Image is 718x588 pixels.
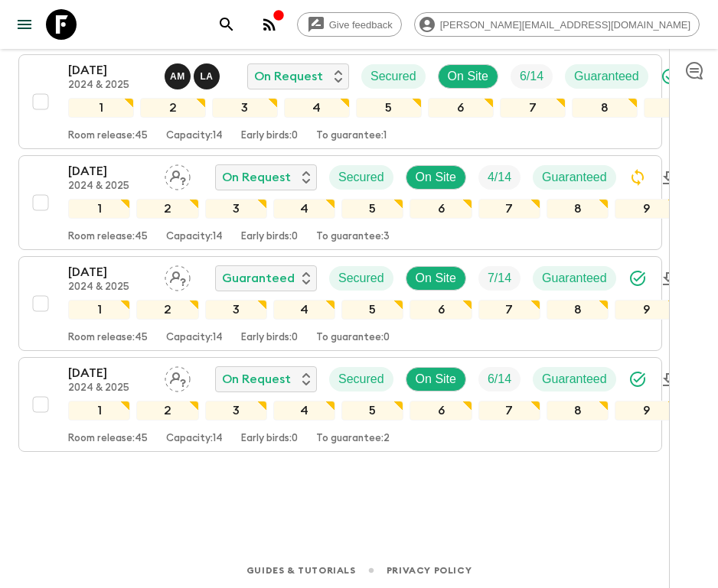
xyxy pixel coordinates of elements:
[406,165,466,190] div: On Site
[416,269,456,288] p: On Site
[410,199,472,219] div: 6
[659,169,677,187] svg: Download Onboarding
[338,370,384,388] p: Secured
[644,98,710,118] div: 9
[68,364,152,382] p: [DATE]
[316,130,387,142] p: To guarantee: 1
[222,269,295,288] p: Guaranteed
[212,98,278,118] div: 3
[615,300,677,320] div: 9
[542,168,607,187] p: Guaranteed
[432,19,699,31] span: [PERSON_NAME][EMAIL_ADDRESS][DOMAIN_NAME]
[500,98,566,118] div: 7
[341,401,403,421] div: 5
[615,199,677,219] div: 9
[68,61,152,80] p: [DATE]
[356,98,422,118] div: 5
[321,19,401,31] span: Give feedback
[478,165,521,190] div: Trip Fill
[68,433,148,445] p: Room release: 45
[478,199,540,219] div: 7
[410,401,472,421] div: 6
[136,401,198,421] div: 2
[615,401,677,421] div: 9
[241,433,298,445] p: Early birds: 0
[9,9,40,40] button: menu
[659,371,677,389] svg: Download Onboarding
[628,370,647,388] svg: Synced Successfully
[488,168,511,187] p: 4 / 14
[448,67,488,86] p: On Site
[254,67,323,86] p: On Request
[361,64,426,89] div: Secured
[246,562,356,579] a: Guides & Tutorials
[661,67,679,86] svg: Synced Successfully
[273,199,335,219] div: 4
[478,367,521,391] div: Trip Fill
[428,98,494,118] div: 6
[18,357,662,452] button: [DATE]2024 & 2025Assign pack leaderOn RequestSecuredOn SiteTrip FillGuaranteed123456789Room relea...
[329,165,393,190] div: Secured
[338,168,384,187] p: Secured
[273,401,335,421] div: 4
[165,63,223,89] button: AMLA
[205,401,267,421] div: 3
[406,266,466,291] div: On Site
[140,98,206,118] div: 2
[628,269,647,288] svg: Synced Successfully
[329,266,393,291] div: Secured
[542,269,607,288] p: Guaranteed
[547,300,609,320] div: 8
[414,12,700,37] div: [PERSON_NAME][EMAIL_ADDRESS][DOMAIN_NAME]
[659,270,677,288] svg: Download Onboarding
[488,370,511,388] p: 6 / 14
[406,367,466,391] div: On Site
[488,269,511,288] p: 7 / 14
[478,300,540,320] div: 7
[329,367,393,391] div: Secured
[200,70,213,83] p: L A
[316,231,390,243] p: To guarantee: 3
[438,64,498,89] div: On Site
[18,54,662,149] button: [DATE]2024 & 2025Alex Manzaba - Mainland, Luis Altamirano - GalapagosOn RequestSecuredOn SiteTrip...
[316,332,390,344] p: To guarantee: 0
[273,300,335,320] div: 4
[370,67,416,86] p: Secured
[628,168,647,187] svg: Sync Required - Changes detected
[222,370,291,388] p: On Request
[68,98,134,118] div: 1
[241,332,298,344] p: Early birds: 0
[387,562,472,579] a: Privacy Policy
[547,401,609,421] div: 8
[574,67,639,86] p: Guaranteed
[478,266,521,291] div: Trip Fill
[520,67,543,86] p: 6 / 14
[170,70,185,83] p: A M
[165,371,191,383] span: Assign pack leader
[68,382,152,395] p: 2024 & 2025
[284,98,350,118] div: 4
[410,300,472,320] div: 6
[211,9,242,40] button: search adventures
[18,256,662,351] button: [DATE]2024 & 2025Assign pack leaderGuaranteedSecuredOn SiteTrip FillGuaranteed123456789Room relea...
[542,370,607,388] p: Guaranteed
[68,401,130,421] div: 1
[572,98,638,118] div: 8
[18,155,662,250] button: [DATE]2024 & 2025Assign pack leaderOn RequestSecuredOn SiteTrip FillGuaranteed123456789Room relea...
[416,168,456,187] p: On Site
[297,12,402,37] a: Give feedback
[416,370,456,388] p: On Site
[222,168,291,187] p: On Request
[511,64,553,89] div: Trip Fill
[316,433,390,445] p: To guarantee: 2
[547,199,609,219] div: 8
[165,68,223,80] span: Alex Manzaba - Mainland, Luis Altamirano - Galapagos
[241,231,298,243] p: Early birds: 0
[341,199,403,219] div: 5
[166,433,223,445] p: Capacity: 14
[478,401,540,421] div: 7
[241,130,298,142] p: Early birds: 0
[68,80,152,92] p: 2024 & 2025
[341,300,403,320] div: 5
[338,269,384,288] p: Secured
